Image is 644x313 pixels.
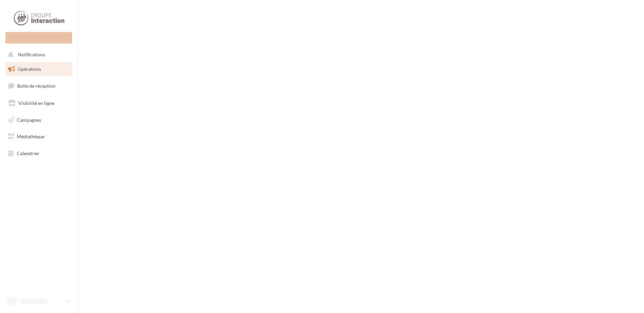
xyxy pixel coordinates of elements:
[4,146,73,161] a: Calendrier
[17,134,44,139] span: Médiathèque
[17,83,56,89] span: Boîte de réception
[17,150,39,156] span: Calendrier
[4,130,73,144] a: Médiathèque
[17,117,41,122] span: Campagnes
[4,62,73,76] a: Opérations
[4,96,73,110] a: Visibilité en ligne
[4,113,73,127] a: Campagnes
[18,100,54,106] span: Visibilité en ligne
[18,52,45,58] span: Notifications
[5,32,72,44] div: Nouvelle campagne
[4,79,73,93] a: Boîte de réception
[18,66,41,72] span: Opérations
